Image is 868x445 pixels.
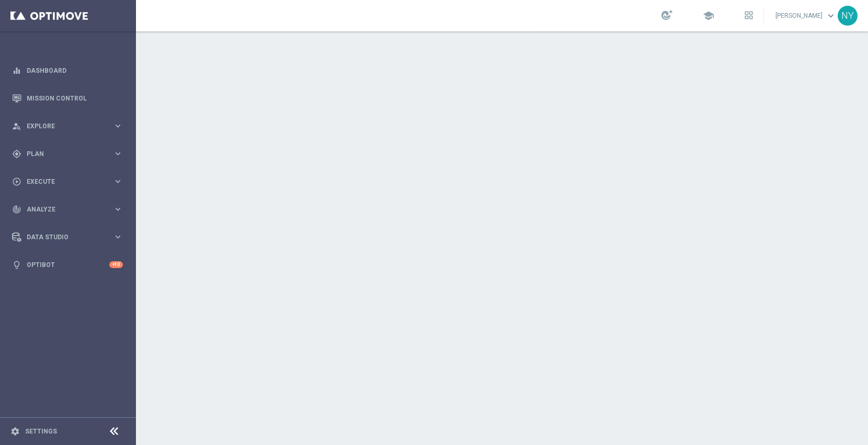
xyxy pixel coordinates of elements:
div: Analyze [12,205,113,214]
i: equalizer [12,66,21,75]
i: keyboard_arrow_right [113,232,123,242]
a: Mission Control [27,84,123,112]
div: +10 [109,261,123,268]
i: keyboard_arrow_right [113,149,123,159]
span: Explore [27,123,113,129]
a: Settings [25,428,57,435]
i: keyboard_arrow_right [113,176,123,186]
a: Optibot [27,251,109,279]
span: school [703,10,714,21]
button: play_circle_outline Execute keyboard_arrow_right [12,177,123,186]
span: keyboard_arrow_down [825,10,837,21]
div: Explore [12,121,113,131]
i: gps_fixed [12,149,21,159]
i: settings [10,427,20,436]
i: keyboard_arrow_right [113,121,123,131]
button: equalizer Dashboard [12,66,123,75]
button: gps_fixed Plan keyboard_arrow_right [12,150,123,158]
div: Mission Control [12,84,123,112]
div: Execute [12,177,113,186]
span: Data Studio [27,234,113,240]
div: NY [838,6,858,26]
button: person_search Explore keyboard_arrow_right [12,122,123,130]
i: person_search [12,121,21,131]
a: Dashboard [27,57,123,84]
button: Mission Control [12,94,123,103]
i: lightbulb [12,260,21,270]
i: play_circle_outline [12,177,21,186]
div: Dashboard [12,57,123,84]
button: Data Studio keyboard_arrow_right [12,233,123,241]
div: Optibot [12,251,123,279]
span: Plan [27,151,113,157]
div: Plan [12,149,113,159]
i: keyboard_arrow_right [113,204,123,214]
span: Execute [27,179,113,185]
span: Analyze [27,206,113,213]
i: track_changes [12,205,21,214]
button: lightbulb Optibot +10 [12,261,123,269]
a: [PERSON_NAME]keyboard_arrow_down [774,8,838,24]
button: track_changes Analyze keyboard_arrow_right [12,205,123,214]
div: Data Studio [12,232,113,242]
